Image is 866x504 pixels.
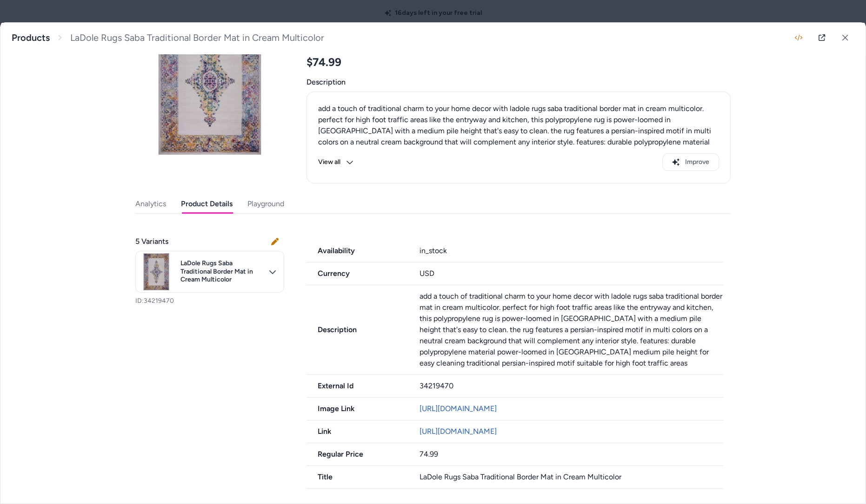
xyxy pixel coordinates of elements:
[420,380,724,392] div: 34219470
[306,403,408,414] span: Image Link
[306,471,408,483] span: Title
[135,6,284,155] img: LaDole-Rugs-Saba-Traditional-Border-Mat-in-Cream-Multicolor-94531b8f-95c1-435b-b4ab-d55e763b14dd_...
[318,103,719,170] p: add a touch of traditional charm to your home decor with ladole rugs saba traditional border mat ...
[306,324,408,335] span: Description
[306,55,341,69] span: $74.99
[306,426,408,437] span: Link
[420,268,724,279] div: USD
[135,296,284,306] p: ID: 34219470
[180,259,263,284] span: LaDole Rugs Saba Traditional Border Mat in Cream Multicolor
[70,32,324,44] span: LaDole Rugs Saba Traditional Border Mat in Cream Multicolor
[420,427,497,436] a: [URL][DOMAIN_NAME]
[306,77,731,88] span: Description
[420,471,724,483] div: LaDole Rugs Saba Traditional Border Mat in Cream Multicolor
[662,153,719,171] button: Improve
[420,404,497,413] a: [URL][DOMAIN_NAME]
[420,245,724,256] div: in_stock
[135,251,284,293] button: LaDole Rugs Saba Traditional Border Mat in Cream Multicolor
[306,380,408,392] span: External Id
[247,195,284,213] button: Playground
[12,32,50,44] a: Products
[135,195,166,213] button: Analytics
[420,449,724,460] div: 74.99
[318,153,353,171] button: View all
[135,236,168,247] span: 5 Variants
[306,449,408,460] span: Regular Price
[181,195,233,213] button: Product Details
[420,291,724,369] p: add a touch of traditional charm to your home decor with ladole rugs saba traditional border mat ...
[138,253,175,290] img: LaDole-Rugs-Saba-Traditional-Border-Mat-in-Cream-Multicolor-94531b8f-95c1-435b-b4ab-d55e763b14dd_...
[12,32,324,44] nav: breadcrumb
[306,268,408,279] span: Currency
[306,245,408,256] span: Availability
